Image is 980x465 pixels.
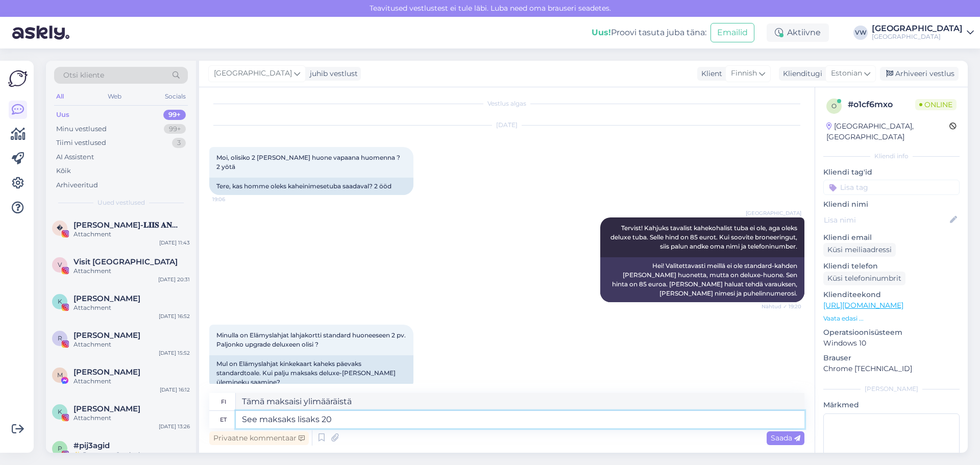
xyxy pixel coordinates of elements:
div: [GEOGRAPHIC_DATA] [872,33,963,41]
div: Küsi meiliaadressi [823,243,896,257]
span: Uued vestlused [97,198,145,207]
span: K [58,298,62,305]
div: [DATE] 13:26 [159,423,190,430]
div: Tere, kas homme oleks kaheinimesetuba saadaval? 2 ööd [209,178,413,195]
span: Tervist! Kahjuks tavalist kahekohalist tuba ei ole, aga oleks deluxe tuba. Selle hind on 85 eurot... [610,224,799,250]
div: Web [106,90,124,103]
div: Minu vestlused [56,124,107,134]
p: Klienditeekond [823,289,960,300]
p: Kliendi telefon [823,261,960,272]
b: Uus! [592,28,611,37]
div: All [54,90,66,103]
div: [GEOGRAPHIC_DATA] [872,25,963,33]
div: Klienditugi [779,68,822,79]
div: 3 [172,138,186,148]
div: [DATE] 15:52 [159,349,190,357]
div: 99+ [164,124,186,134]
input: Lisa tag [823,180,960,195]
a: [URL][DOMAIN_NAME] [823,301,903,310]
div: Attachment [73,303,190,312]
span: p [58,445,62,452]
p: Operatsioonisüsteem [823,327,960,338]
div: [GEOGRAPHIC_DATA], [GEOGRAPHIC_DATA] [826,121,949,142]
div: VW [853,26,868,40]
div: Socials [163,90,188,103]
div: fi [221,393,226,410]
span: Karin Blande [73,404,140,413]
div: [DATE] 20:31 [158,276,190,283]
span: 19:06 [212,195,251,203]
div: Attachment [73,377,190,386]
div: Attachment [73,230,190,239]
button: Emailid [710,23,754,42]
div: Tiimi vestlused [56,138,106,148]
span: � [57,224,63,232]
p: Brauser [823,353,960,363]
span: Nähtud ✓ 19:20 [762,303,801,310]
span: Visit Pärnu [73,257,178,266]
span: 𝐀𝐍𝐍𝐀-𝐋𝐈𝐈𝐒 𝐀𝐍𝐍𝐔𝐒 [73,221,180,230]
span: Mohsin Mia [73,368,140,377]
p: Windows 10 [823,338,960,349]
div: Attachment [73,340,190,349]
div: Aktiivne [767,23,829,42]
p: Chrome [TECHNICAL_ID] [823,363,960,374]
input: Lisa nimi [824,214,948,226]
textarea: Tämä maksaisi ylimääräistä [236,393,804,410]
span: R [58,334,62,342]
div: AI Assistent [56,152,94,162]
div: Vestlus algas [209,99,804,108]
p: Kliendi tag'id [823,167,960,178]
div: Proovi tasuta juba täna: [592,27,706,39]
span: #pij3agid [73,441,110,450]
span: Moi, olisiko 2 [PERSON_NAME] huone vapaana huomenna ? 2 yötä [216,154,403,170]
div: Klient [697,68,722,79]
p: Kliendi nimi [823,199,960,210]
span: Katri Kägo [73,294,140,303]
span: Online [915,99,957,110]
div: [DATE] 16:12 [160,386,190,394]
div: et [220,411,227,428]
div: Arhiveeri vestlus [880,67,959,81]
span: V [58,261,62,268]
span: M [57,371,63,379]
div: Kõik [56,166,71,176]
div: Hei! Valitettavasti meillä ei ole standard-kahden [PERSON_NAME] huonetta, mutta on deluxe-huone. ... [600,257,804,302]
span: Minulla on Elämyslahjat lahjakortti standard huoneeseen 2 pv. Paljonko upgrade deluxeen olisi ? [216,331,407,348]
div: juhib vestlust [306,68,358,79]
div: Uus [56,110,69,120]
span: Raili Roosmaa [73,331,140,340]
span: o [831,102,837,110]
span: [GEOGRAPHIC_DATA] [746,209,801,217]
a: [GEOGRAPHIC_DATA][GEOGRAPHIC_DATA] [872,25,974,41]
span: Otsi kliente [63,70,104,81]
div: Privaatne kommentaar [209,431,309,445]
span: Finnish [731,68,757,79]
span: [GEOGRAPHIC_DATA] [214,68,292,79]
div: [DATE] 16:52 [159,312,190,320]
p: Kliendi email [823,232,960,243]
div: [DATE] 11:43 [159,239,190,247]
div: Arhiveeritud [56,180,98,190]
span: Estonian [831,68,862,79]
img: Askly Logo [8,69,28,88]
div: # o1cf6mxo [848,99,915,111]
div: 99+ [163,110,186,120]
div: Attachment [73,413,190,423]
div: [DATE] [209,120,804,130]
span: K [58,408,62,415]
span: Saada [771,433,800,443]
p: Vaata edasi ... [823,314,960,323]
div: [PERSON_NAME] [823,384,960,394]
div: Kliendi info [823,152,960,161]
p: Märkmed [823,400,960,410]
div: Mul on Elämyslahjat kinkekaart kaheks päevaks standardtoale. Kui palju maksaks deluxe-[PERSON_NAM... [209,355,413,391]
textarea: See maksaks lisaks 20 [236,411,804,428]
div: Küsi telefoninumbrit [823,272,905,285]
div: Attachment [73,266,190,276]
